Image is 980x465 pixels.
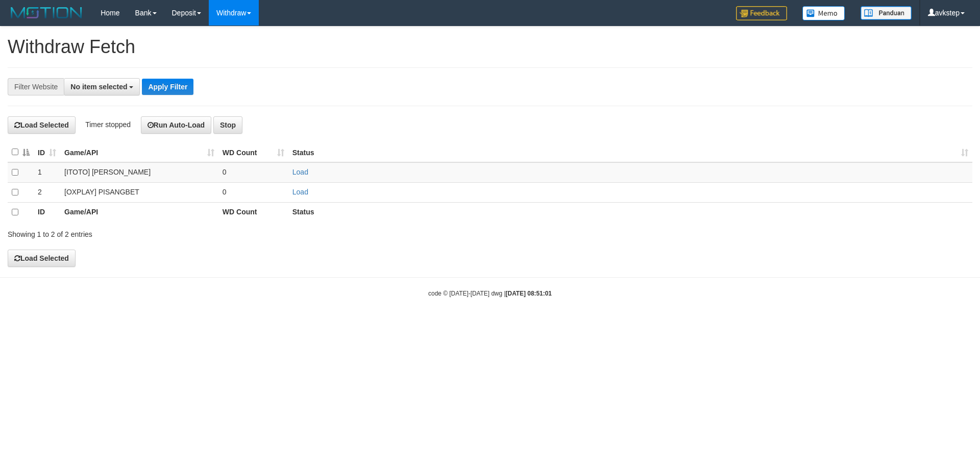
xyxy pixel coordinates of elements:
[70,83,127,91] span: No item selected
[8,250,76,267] button: Load Selected
[60,202,218,222] th: Game/API
[218,142,288,162] th: WD Count: activate to sort column ascending
[8,5,85,20] img: MOTION_logo.png
[8,116,76,134] button: Load Selected
[218,202,288,222] th: WD Count
[8,37,972,57] h1: Withdraw Fetch
[64,78,140,95] button: No item selected
[34,162,60,183] td: 1
[85,120,131,129] span: Timer stopped
[142,79,193,95] button: Apply Filter
[60,182,218,202] td: [OXPLAY] PISANGBET
[506,290,552,297] strong: [DATE] 08:51:01
[8,225,401,239] div: Showing 1 to 2 of 2 entries
[288,202,972,222] th: Status
[60,162,218,183] td: [ITOTO] [PERSON_NAME]
[802,6,845,20] img: Button%20Memo.svg
[8,78,64,95] div: Filter Website
[223,188,227,196] span: 0
[736,6,787,20] img: Feedback.jpg
[34,202,60,222] th: ID
[60,142,218,162] th: Game/API: activate to sort column ascending
[288,142,972,162] th: Status: activate to sort column ascending
[223,168,227,176] span: 0
[34,182,60,202] td: 2
[34,142,60,162] th: ID: activate to sort column ascending
[292,168,308,176] a: Load
[213,116,242,134] button: Stop
[428,290,552,297] small: code © [DATE]-[DATE] dwg |
[292,188,308,196] a: Load
[141,116,212,134] button: Run Auto-Load
[861,6,912,20] img: panduan.png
